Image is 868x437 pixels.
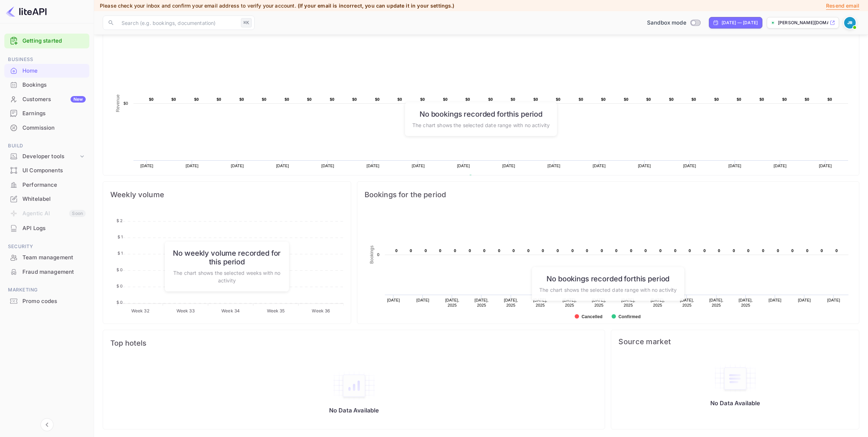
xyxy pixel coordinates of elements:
[774,164,787,168] text: [DATE]
[4,192,89,205] a: Whitelabel
[172,249,281,266] h6: No weekly volume recorded for this period
[739,298,753,307] text: [DATE], 2025
[41,418,54,431] button: Collapse navigation
[4,64,89,77] a: Home
[674,248,676,253] text: 0
[601,248,603,253] text: 0
[22,109,86,118] div: Earnings
[176,308,195,313] tspan: Week 33
[123,101,128,105] text: $0
[4,78,89,92] div: Bookings
[71,96,86,103] div: New
[457,164,470,168] text: [DATE]
[321,164,334,168] text: [DATE]
[4,121,89,135] div: Commission
[307,97,312,101] text: $0
[369,246,374,264] text: Bookings
[116,300,123,305] tspan: $ 0
[827,97,832,101] text: $0
[4,294,89,308] a: Promo codes
[267,308,285,313] tspan: Week 35
[172,269,281,284] p: The chart shows the selected weeks with no activity
[502,164,515,168] text: [DATE]
[116,267,123,272] tspan: $ 0
[778,20,828,26] p: [PERSON_NAME][DOMAIN_NAME]...
[762,248,764,253] text: 0
[352,97,357,101] text: $0
[4,178,89,192] div: Performance
[798,298,811,302] text: [DATE]
[367,164,380,168] text: [DATE]
[330,97,335,101] text: $0
[149,97,154,101] text: $0
[624,97,629,101] text: $0
[557,248,559,253] text: 0
[512,248,515,253] text: 0
[615,248,617,253] text: 0
[117,16,238,30] input: Search (e.g. bookings, documentation)
[131,308,149,313] tspan: Week 32
[826,2,859,10] p: Resend email
[527,248,529,253] text: 0
[298,3,455,9] span: (If your email is incorrect, you can update it in your settings.)
[582,314,603,319] text: Cancelled
[285,97,289,101] text: $0
[4,150,89,163] div: Developer tools
[375,97,380,101] text: $0
[692,97,696,101] text: $0
[498,248,500,253] text: 0
[22,81,86,89] div: Bookings
[4,251,89,264] a: Team management
[475,298,489,307] text: [DATE], 2025
[377,252,379,257] text: 0
[714,363,757,394] img: empty-state-table.svg
[118,251,123,256] tspan: $ 1
[759,97,764,101] text: $0
[110,337,597,349] span: Top hotels
[4,92,89,106] a: CustomersNew
[469,248,471,253] text: 0
[710,399,760,407] p: No Data Available
[618,314,641,319] text: Confirmed
[118,234,123,239] tspan: $ 1
[805,97,809,101] text: $0
[593,164,606,168] text: [DATE]
[4,107,89,121] div: Earnings
[683,164,696,168] text: [DATE]
[542,248,544,253] text: 0
[4,178,89,191] a: Performance
[412,164,425,168] text: [DATE]
[722,20,758,26] div: [DATE] — [DATE]
[777,248,779,253] text: 0
[4,192,89,206] div: Whitelabel
[329,407,379,414] p: No Data Available
[454,248,456,253] text: 0
[4,243,89,251] span: Security
[110,189,344,200] span: Weekly volume
[659,248,661,253] text: 0
[630,248,632,253] text: 0
[22,181,86,189] div: Performance
[425,248,427,253] text: 0
[709,17,762,29] div: Click to change the date range period
[680,298,694,307] text: [DATE], 2025
[332,371,376,401] img: empty-state-table2.svg
[488,97,493,101] text: $0
[22,166,86,175] div: UI Components
[827,298,840,302] text: [DATE]
[475,175,494,180] text: Revenue
[703,248,706,253] text: 0
[412,121,550,129] p: The chart shows the selected date range with no activity
[140,164,153,168] text: [DATE]
[186,164,199,168] text: [DATE]
[22,195,86,203] div: Whitelabel
[4,92,89,107] div: CustomersNew
[571,248,574,253] text: 0
[556,97,561,101] text: $0
[819,164,832,168] text: [DATE]
[618,337,852,346] span: Source market
[420,97,425,101] text: $0
[6,6,47,17] img: LiteAPI logo
[22,297,86,306] div: Promo codes
[4,251,89,265] div: Team management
